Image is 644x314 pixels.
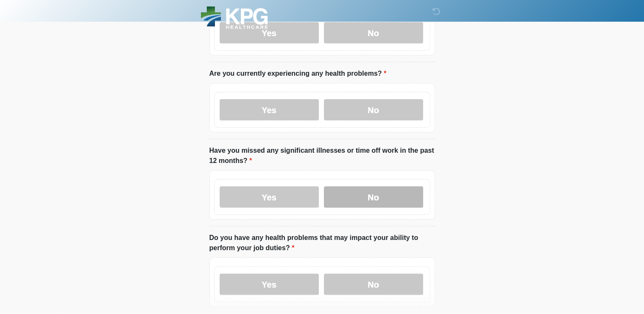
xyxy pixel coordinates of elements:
[209,233,435,253] label: Do you have any health problems that may impact your ability to perform your job duties?
[220,186,319,208] label: Yes
[324,99,423,120] label: No
[324,274,423,295] label: No
[220,274,319,295] label: Yes
[220,99,319,120] label: Yes
[209,69,386,79] label: Are you currently experiencing any health problems?
[324,186,423,208] label: No
[209,146,435,166] label: Have you missed any significant illnesses or time off work in the past 12 months?
[201,6,268,29] img: KPG Healthcare Logo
